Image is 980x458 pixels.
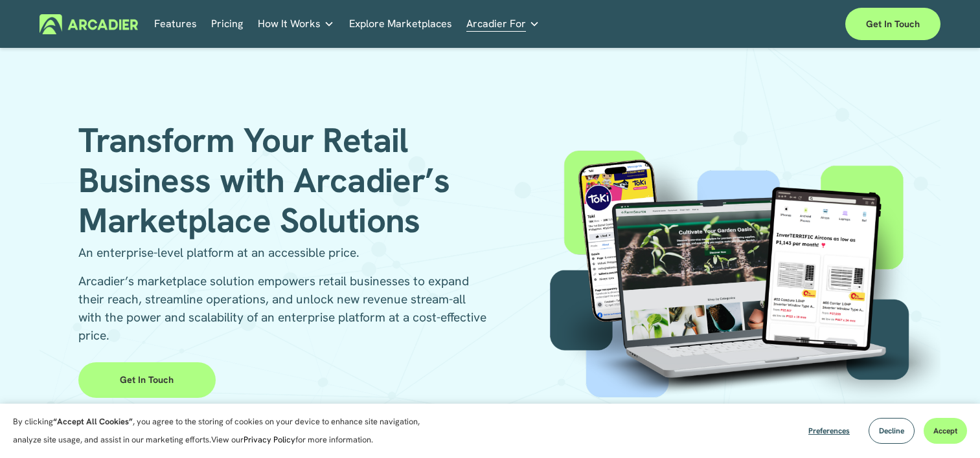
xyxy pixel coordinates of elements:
span: Decline [879,426,904,436]
a: Get in touch [845,8,940,40]
span: Accept [933,426,957,436]
strong: “Accept All Cookies” [53,416,133,427]
span: How It Works [258,15,321,33]
a: Get in Touch [78,362,216,398]
a: Explore Marketplaces [349,14,452,34]
a: Pricing [211,14,243,34]
h1: Transform Your Retail Business with Arcadier’s Marketplace Solutions [78,120,524,241]
p: By clicking , you agree to the storing of cookies on your device to enhance site navigation, anal... [13,413,434,449]
span: Arcadier For [466,15,526,33]
button: Decline [869,418,915,444]
a: Privacy Policy [244,434,295,445]
button: Preferences [799,418,860,444]
p: An enterprise-level platform at an accessible price. [78,244,490,262]
a: folder dropdown [258,14,334,34]
span: Preferences [808,426,850,436]
a: folder dropdown [466,14,540,34]
img: Arcadier [40,14,139,34]
p: Arcadier’s marketplace solution empowers retail businesses to expand their reach, streamline oper... [78,272,490,345]
a: Features [154,14,197,34]
button: Accept [924,418,967,444]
